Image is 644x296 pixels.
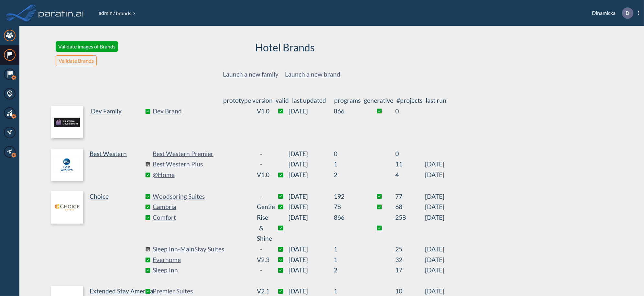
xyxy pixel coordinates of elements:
[289,244,334,255] span: [DATE]
[276,97,289,104] span: valid
[396,202,425,212] sapn: 68
[289,106,334,117] span: [DATE]
[257,255,266,265] div: v2.3
[257,159,266,170] div: -
[289,149,334,159] span: [DATE]
[334,97,361,104] span: programs
[285,70,340,78] a: Launch a new brand
[396,244,425,255] sapn: 25
[153,202,250,212] a: Cambria
[153,212,250,244] a: Comfort
[425,255,445,265] span: [DATE]
[51,106,83,138] img: logo
[334,265,363,276] sapn: 2
[425,159,445,170] span: [DATE]
[289,191,334,202] span: [DATE]
[98,9,115,17] li: /
[334,170,363,180] sapn: 2
[257,265,266,276] div: -
[397,97,423,104] span: #projects
[425,244,445,255] span: [DATE]
[153,191,250,202] a: Woodspring Suites
[292,97,326,104] span: last updated
[255,41,315,54] h2: Hotel Brands
[396,159,425,170] sapn: 11
[582,7,639,19] div: Dinamicka
[289,170,334,180] span: [DATE]
[90,191,109,202] p: Choice
[425,202,445,212] span: [DATE]
[98,10,113,16] a: admin
[334,191,363,202] sapn: 192
[37,6,85,19] img: logo
[257,149,266,159] div: -
[425,170,445,180] span: [DATE]
[334,255,363,265] sapn: 1
[425,265,445,276] span: [DATE]
[115,10,136,16] span: brands >
[334,212,363,244] sapn: 866
[426,97,447,104] span: last run
[289,255,334,265] span: [DATE]
[289,265,334,276] span: [DATE]
[153,255,250,265] a: Everhome
[257,191,266,202] div: -
[334,244,363,255] sapn: 1
[396,265,425,276] sapn: 17
[396,106,425,117] sapn: 0
[334,106,363,117] sapn: 866
[51,191,148,276] a: Choice
[51,106,148,138] a: .Dev Family
[56,41,118,52] button: Validate images of Brands
[153,244,250,255] a: Sleep Inn-MainStay Suites
[334,202,363,212] sapn: 78
[153,170,250,180] a: @Home
[257,106,266,117] div: v1.0
[153,149,250,159] a: Best Western Premier
[364,97,394,104] span: generative
[257,244,266,255] div: -
[289,202,334,212] span: [DATE]
[626,10,629,16] p: D
[396,212,425,244] sapn: 258
[425,212,445,244] span: [DATE]
[153,265,250,276] a: Sleep Inn
[145,247,150,252] img: comingSoon
[51,149,83,181] img: logo
[90,106,122,117] p: .Dev Family
[90,149,127,159] p: Best Western
[51,191,83,224] img: logo
[223,97,273,104] span: prototype version
[257,202,266,212] div: Gen2e
[145,162,150,167] img: comingSoon
[51,149,148,181] a: Best Western
[334,159,363,170] sapn: 1
[289,159,334,170] span: [DATE]
[396,170,425,180] sapn: 4
[56,55,97,66] button: Validate Brands
[425,191,445,202] span: [DATE]
[289,212,334,244] span: [DATE]
[223,70,278,78] a: Launch a new family
[396,149,425,159] sapn: 0
[153,106,250,117] a: Dev Brand
[396,255,425,265] sapn: 32
[153,159,250,170] a: Best Western Plus
[396,191,425,202] sapn: 77
[334,149,363,159] sapn: 0
[257,212,266,244] div: Rise & Shine
[257,170,266,180] div: v1.0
